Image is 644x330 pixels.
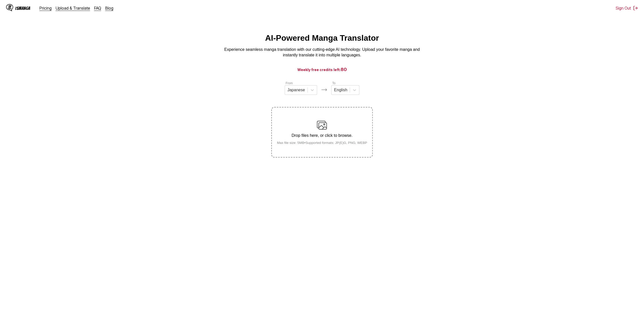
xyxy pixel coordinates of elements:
[105,6,113,11] a: Blog
[221,47,423,58] p: Experience seamless manga translation with our cutting-edge AI technology. Upload your favorite m...
[6,4,13,11] img: IsManga Logo
[39,6,52,11] a: Pricing
[286,81,293,85] label: From
[332,81,336,85] label: To
[341,67,347,72] span: 80
[633,6,638,11] img: Sign out
[273,133,371,138] p: Drop files here, or click to browse.
[616,6,638,11] button: Sign Out
[94,6,101,11] a: FAQ
[12,66,632,73] h3: Weekly free credits left:
[15,6,30,11] div: IsManga
[321,87,327,93] img: Languages icon
[56,6,90,11] a: Upload & Translate
[265,33,379,43] h1: AI-Powered Manga Translator
[273,141,371,145] small: Max file size: 5MB • Supported formats: JP(E)G, PNG, WEBP
[6,4,39,12] a: IsManga LogoIsManga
